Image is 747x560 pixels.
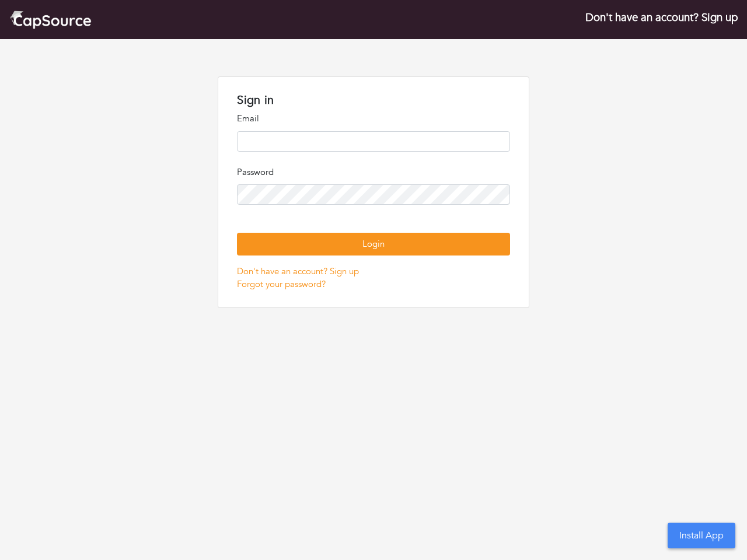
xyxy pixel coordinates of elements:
img: cap_logo.png [9,9,92,30]
a: Don't have an account? Sign up [585,10,738,25]
a: Forgot your password? [237,278,326,290]
button: Login [237,233,509,256]
h1: Sign in [237,93,509,107]
a: Don't have an account? Sign up [237,265,359,277]
p: Email [237,112,509,125]
button: Install App [668,523,735,548]
p: Password [237,166,509,179]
